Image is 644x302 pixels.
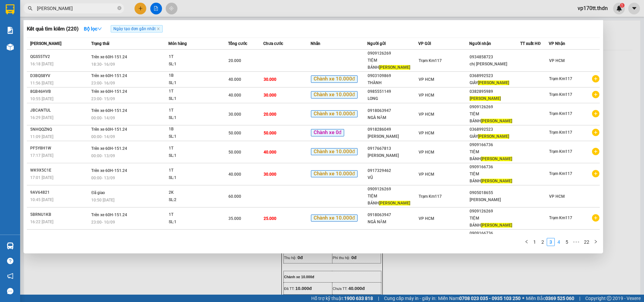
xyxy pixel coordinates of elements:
[311,215,358,222] span: Chành xe 10.000đ
[367,41,386,46] span: Người gửi
[549,130,572,135] span: Trạm Km117
[91,134,115,139] span: 00:00 - 14/09
[30,115,53,120] span: 16:29 [DATE]
[30,41,61,46] span: [PERSON_NAME]
[368,193,418,207] div: TIỆM BÁNH
[419,194,442,199] span: Trạm Km117
[419,172,434,177] span: VP HCM
[549,216,572,220] span: Trạm Km117
[592,238,600,246] li: Next Page
[7,273,13,279] span: notification
[368,88,418,95] div: 0985551149
[7,258,13,264] span: question-circle
[523,238,531,246] button: left
[91,220,115,225] span: 23:00 - 10/09
[66,27,88,32] span: Trạm Km117
[91,198,114,202] span: 10:50 [DATE]
[264,216,276,221] span: 25.000
[91,81,115,85] span: 23:00 - 16/09
[525,240,529,244] span: left
[549,76,572,81] span: Trạm Km117
[555,238,562,246] a: 4
[419,150,434,155] span: VP HCM
[169,88,219,95] div: 1T
[3,27,15,32] span: VP Gửi:
[481,119,512,123] span: [PERSON_NAME]
[91,108,127,113] span: Trên xe 60H-151.24
[264,112,276,117] span: 20.000
[549,41,565,46] span: VP Nhận
[470,72,520,79] div: 0368992523
[419,93,434,98] span: VP HCM
[30,126,89,133] div: 5NHQQZNQ
[368,95,418,102] div: LONG
[169,95,219,103] div: SL: 1
[91,55,127,59] span: Trên xe 60H-151.24
[368,219,418,226] div: NGÀ NĂM
[470,208,520,215] div: 0909126269
[481,223,512,228] span: [PERSON_NAME]
[7,288,13,294] span: message
[368,186,418,193] div: 0909126269
[228,172,241,177] span: 40.000
[169,114,219,122] div: SL: 1
[31,18,91,22] strong: HCM - ĐỊNH QUÁN - PHƯƠNG LÂM
[228,194,241,199] span: 60.000
[419,58,442,63] span: Trạm Km117
[7,242,14,249] img: warehouse-icon
[571,238,582,246] span: •••
[29,12,93,17] strong: (NHÀ XE [GEOGRAPHIC_DATA])
[30,167,89,174] div: WK9X5C1E
[7,27,14,34] img: solution-icon
[4,5,21,21] img: logo
[549,58,565,63] span: VP HCM
[311,170,358,178] span: Chành xe 10.000đ
[469,41,491,46] span: Người nhận
[51,42,87,46] span: [STREET_ADDRESS]
[169,196,219,204] div: SL: 2
[368,167,418,174] div: 0917329462
[117,6,121,10] span: close-circle
[368,72,418,79] div: 0903109869
[470,111,520,125] div: TIỆM BÁNH
[311,129,344,136] span: Chành xe 0đ
[311,110,358,118] span: Chành xe 10.000đ
[228,77,241,82] span: 40.000
[6,4,14,14] img: logo-vxr
[228,216,241,221] span: 35.000
[111,25,163,33] span: Ngày tạo đơn gần nhất
[30,233,89,240] div: YE88KYM9
[91,127,127,132] span: Trên xe 60H-151.24
[470,196,520,203] div: [PERSON_NAME]
[549,194,565,199] span: VP HCM
[97,26,102,31] span: down
[549,111,572,116] span: Trạm Km117
[169,189,219,196] div: 2K
[592,170,599,177] span: plus-circle
[481,157,512,161] span: [PERSON_NAME]
[582,238,592,246] li: 22
[169,126,219,133] div: 1B
[228,93,241,98] span: 40.000
[592,91,599,98] span: plus-circle
[228,112,241,117] span: 30.000
[30,175,53,180] span: 17:01 [DATE]
[51,27,67,32] span: VP Nhận:
[157,27,160,31] span: close
[592,214,599,222] span: plus-circle
[368,126,418,133] div: 0918286049
[379,65,410,70] span: [PERSON_NAME]
[419,77,434,82] span: VP HCM
[264,131,276,135] span: 50.000
[419,131,434,135] span: VP HCM
[91,89,127,94] span: Trên xe 60H-151.24
[30,62,53,66] span: 16:18 [DATE]
[169,53,219,61] div: 1T
[228,150,241,155] span: 50.000
[91,176,115,180] span: 00:00 - 13/09
[169,174,219,182] div: SL: 1
[7,44,14,51] img: warehouse-icon
[368,234,418,241] div: 0936466138
[539,238,546,246] a: 2
[478,80,509,85] span: [PERSON_NAME]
